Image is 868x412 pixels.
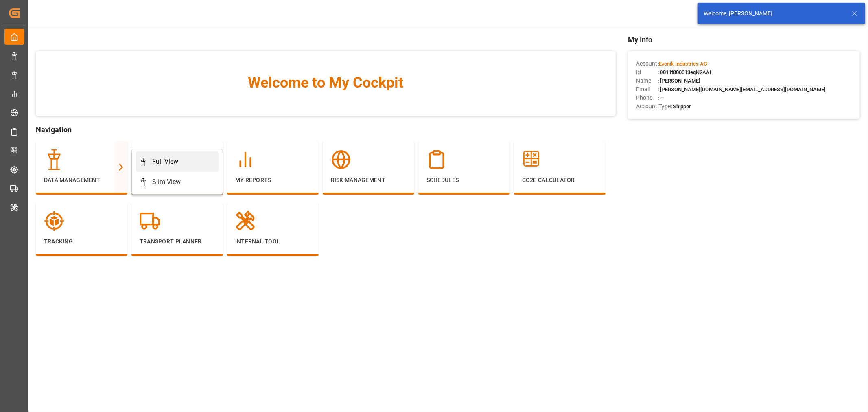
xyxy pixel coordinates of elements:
[628,34,860,45] span: My Info
[426,176,502,184] p: Schedules
[522,176,597,184] p: CO2e Calculator
[658,61,707,67] span: :
[636,102,671,111] span: Account Type
[331,176,406,184] p: Risk Management
[44,237,119,246] p: Tracking
[658,86,826,92] span: : [PERSON_NAME][DOMAIN_NAME][EMAIL_ADDRESS][DOMAIN_NAME]
[140,237,215,246] p: Transport Planner
[36,124,616,135] span: Navigation
[235,237,310,246] p: Internal Tool
[704,9,844,18] div: Welcome, [PERSON_NAME]
[659,61,707,67] span: Evonik Industries AG
[44,176,119,184] p: Data Management
[636,68,658,77] span: Id
[658,95,664,101] span: : —
[636,94,658,102] span: Phone
[636,59,658,68] span: Account
[636,85,658,94] span: Email
[636,77,658,85] span: Name
[152,157,178,167] div: Full View
[658,78,700,84] span: : [PERSON_NAME]
[136,151,219,172] a: Full View
[235,176,310,184] p: My Reports
[152,177,181,187] div: Slim View
[658,69,711,75] span: : 0011t000013eqN2AAI
[52,72,599,94] span: Welcome to My Cockpit
[671,103,691,110] span: : Shipper
[136,172,219,192] a: Slim View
